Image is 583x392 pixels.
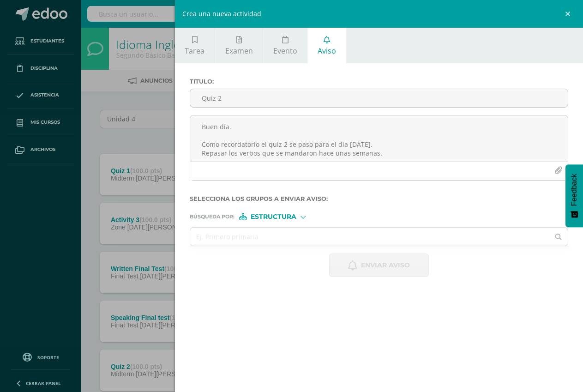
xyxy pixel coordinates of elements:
button: Feedback - Mostrar encuesta [565,164,583,227]
span: Enviar aviso [361,254,410,277]
div: [object Object] [239,213,308,220]
span: Aviso [318,46,336,56]
a: Aviso [307,28,346,63]
span: Estructura [251,214,296,219]
a: Tarea [175,28,215,63]
a: Examen [215,28,263,63]
button: Enviar aviso [329,253,429,277]
label: Titulo : [190,78,568,85]
span: Feedback [570,174,578,206]
input: Titulo [190,89,568,107]
span: Evento [273,46,297,56]
span: Tarea [185,46,204,56]
span: Búsqueda por : [190,214,234,219]
a: Evento [263,28,307,63]
label: Selecciona los grupos a enviar aviso : [190,195,568,202]
input: Ej. Primero primaria [190,228,550,246]
span: Examen [225,46,253,56]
